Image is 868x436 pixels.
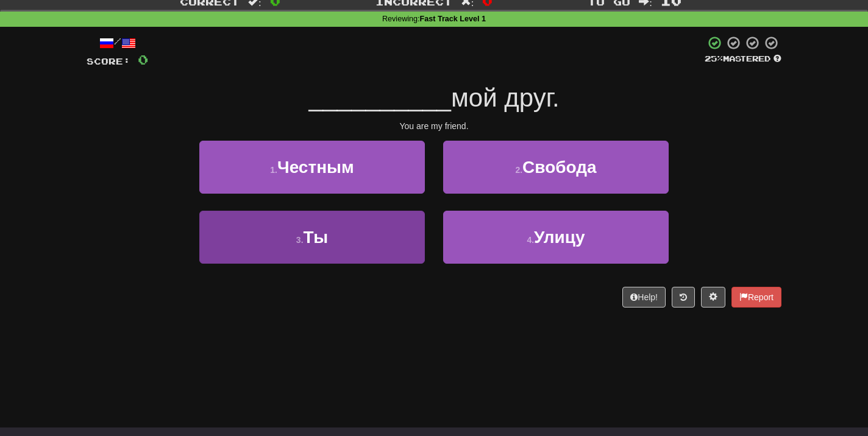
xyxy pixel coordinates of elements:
[705,54,723,63] span: 25 %
[304,228,329,247] span: Ты
[138,52,148,67] span: 0
[277,158,354,177] span: Честным
[527,235,534,245] small: 4 .
[622,287,666,308] button: Help!
[87,56,130,66] span: Score:
[443,211,669,264] button: 4.Улицу
[296,235,304,245] small: 3 .
[705,54,781,65] div: Mastered
[308,83,451,112] span: __________
[199,141,425,194] button: 1.Честным
[731,287,781,308] button: Report
[87,35,148,51] div: /
[270,165,277,175] small: 1 .
[420,15,486,23] strong: Fast Track Level 1
[451,83,560,112] span: мой друг.
[672,287,695,308] button: Round history (alt+y)
[515,165,522,175] small: 2 .
[534,228,585,247] span: Улицу
[443,141,669,194] button: 2.Свобода
[199,211,425,264] button: 3.Ты
[87,120,781,132] div: You are my friend.
[522,158,597,177] span: Свобода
